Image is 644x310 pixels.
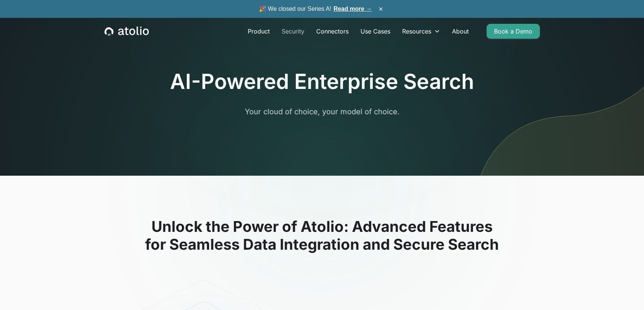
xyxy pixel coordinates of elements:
a: Product [242,24,276,39]
a: Read more → [334,6,372,12]
p: Your cloud of choice, your model of choice. [179,106,465,117]
button: × [377,5,385,13]
a: About [446,24,475,39]
a: Book a Demo [487,24,540,39]
h1: AI-Powered Enterprise Search [170,69,474,94]
div: Resources [402,27,431,36]
h2: Unlock the Power of Atolio: Advanced Features for Seamless Data Integration and Secure Search [84,218,560,253]
a: home [105,26,149,36]
div: Resources [396,24,446,39]
a: Security [276,24,310,39]
a: Use Cases [355,24,396,39]
img: line [470,3,644,176]
a: Connectors [310,24,355,39]
span: 🎉 We closed our Series A! [259,4,372,13]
